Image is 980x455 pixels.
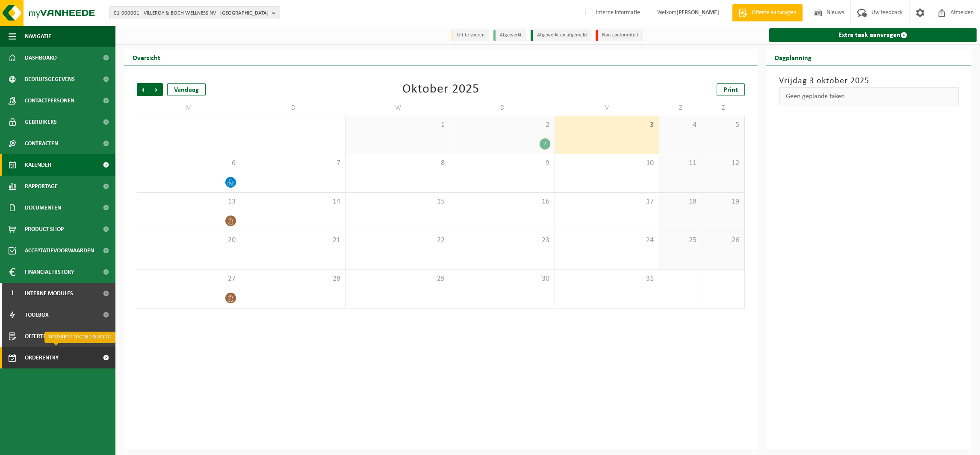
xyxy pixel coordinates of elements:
span: 20 [142,236,236,245]
span: 25 [664,236,697,245]
span: 19 [706,197,740,207]
span: 29 [350,274,446,284]
a: Offerte aanvragen [732,4,803,21]
span: I [9,283,16,304]
span: 22 [350,236,446,245]
span: Bedrijfsgegevens [25,69,75,90]
span: Dashboard [25,47,57,69]
strong: [PERSON_NAME] [676,9,719,16]
td: Z [659,100,702,116]
span: Acceptatievoorwaarden [25,240,94,261]
div: 2 [540,138,550,150]
span: Contactpersonen [25,90,74,111]
td: W [346,100,450,116]
span: 8 [350,159,446,168]
span: 23 [455,236,550,245]
span: Orderentry Goedkeuring [25,347,97,368]
span: 5 [706,120,740,130]
td: V [555,100,659,116]
span: Product Shop [25,219,64,240]
li: Uit te voeren [451,30,489,41]
span: 2 [455,120,550,130]
span: 1 [350,120,446,130]
span: Financial History [25,261,74,283]
span: 13 [142,197,236,207]
span: Offerte aanvragen [750,9,798,17]
span: 14 [245,197,341,207]
span: 10 [559,159,655,168]
span: 28 [245,274,341,284]
span: Gebruikers [25,111,57,133]
span: 17 [559,197,655,207]
span: Rapportage [25,176,58,197]
label: Interne informatie [584,6,640,19]
li: Afgewerkt en afgemeld [531,30,591,41]
a: Print [717,83,745,96]
span: 3 [559,120,655,130]
span: 11 [664,159,697,168]
td: Z [702,100,745,116]
div: Geen geplande taken [779,87,959,105]
span: Print [723,87,738,93]
td: D [450,100,555,116]
span: 27 [142,274,236,284]
span: Toolbox [25,304,49,326]
span: 15 [350,197,446,207]
span: 01-000001 - VILLEROY & BOCH WELLNESS NV - [GEOGRAPHIC_DATA] [114,7,269,20]
span: 6 [142,159,236,168]
span: 30 [455,274,550,284]
td: D [241,100,345,116]
span: 24 [559,236,655,245]
button: 01-000001 - VILLEROY & BOCH WELLNESS NV - [GEOGRAPHIC_DATA] [109,6,280,19]
div: Vandaag [167,83,206,96]
span: Offerte aanvragen [25,326,79,347]
span: 7 [245,159,341,168]
li: Non-conformiteit [596,30,643,41]
span: Vorige [137,83,150,96]
span: Documenten [25,197,61,219]
span: 26 [706,236,740,245]
li: Afgewerkt [493,30,526,41]
h3: Vrijdag 3 oktober 2025 [779,75,959,87]
h2: Dagplanning [766,49,820,66]
span: Volgende [150,83,163,96]
span: 4 [664,120,697,130]
span: Navigatie [25,26,51,47]
a: Extra taak aanvragen [769,28,977,42]
span: Interne modules [25,283,73,304]
span: 18 [664,197,697,207]
span: 16 [455,197,550,207]
span: 21 [245,236,341,245]
span: 31 [559,274,655,284]
span: 9 [455,159,550,168]
td: M [137,100,241,116]
span: Kalender [25,154,51,176]
h2: Overzicht [124,49,169,66]
div: Oktober 2025 [402,83,479,96]
span: Contracten [25,133,58,154]
span: 12 [706,159,740,168]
